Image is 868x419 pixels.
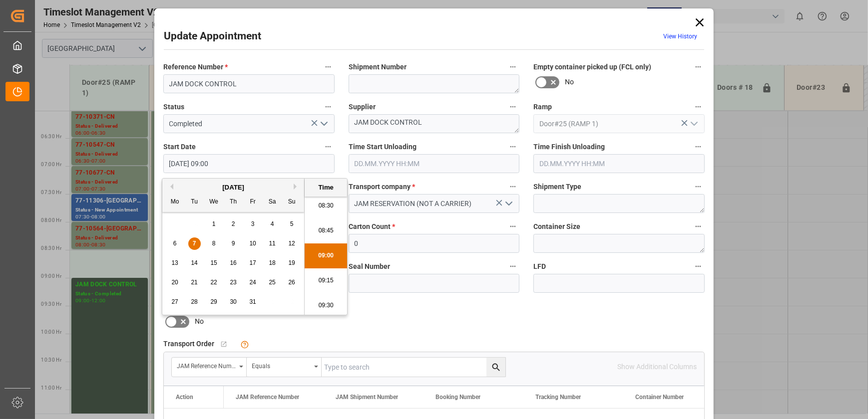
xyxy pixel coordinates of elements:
span: 18 [269,259,275,266]
input: Type to search [322,358,505,377]
button: open menu [172,358,247,377]
div: Choose Thursday, October 23rd, 2025 [227,276,240,289]
span: No [195,316,204,327]
div: Choose Wednesday, October 8th, 2025 [208,237,220,250]
div: Action [176,394,193,401]
textarea: JAM DOCK CONTROL [349,114,520,133]
button: LFD [692,260,705,273]
span: Start Date [163,142,196,152]
button: Supplier [506,100,519,113]
span: Empty container picked up (FCL only) [533,62,651,72]
input: Type to search/select [533,114,705,133]
span: 14 [191,259,197,266]
button: open menu [686,116,701,132]
span: 12 [288,240,295,247]
div: Su [286,196,298,209]
div: Choose Wednesday, October 22nd, 2025 [208,276,220,289]
div: Choose Thursday, October 30th, 2025 [227,296,240,308]
span: 3 [251,220,255,227]
div: Mo [169,196,181,209]
span: 24 [249,279,256,286]
div: We [208,196,220,209]
div: Choose Friday, October 31st, 2025 [247,296,259,308]
div: Choose Friday, October 17th, 2025 [247,257,259,269]
div: Choose Thursday, October 9th, 2025 [227,237,240,250]
span: 27 [171,298,178,305]
span: 22 [210,279,217,286]
div: Choose Thursday, October 16th, 2025 [227,257,240,269]
div: JAM Reference Number [177,359,236,371]
button: Time Finish Unloading [692,140,705,153]
span: Tracking Number [535,394,581,401]
span: 2 [232,220,235,227]
div: Choose Wednesday, October 29th, 2025 [208,296,220,308]
div: Equals [252,359,311,371]
div: Choose Monday, October 6th, 2025 [169,237,181,250]
div: Choose Monday, October 13th, 2025 [169,257,181,269]
button: Ramp [692,100,705,113]
div: [DATE] [162,183,304,193]
button: Previous Month [167,184,173,190]
span: LFD [533,261,546,272]
span: 29 [210,298,217,305]
span: Reference Number [163,62,228,72]
span: Transport company [349,182,415,192]
span: 25 [269,279,275,286]
span: 26 [288,279,295,286]
span: 23 [230,279,236,286]
div: Choose Tuesday, October 28th, 2025 [188,296,201,308]
div: Fr [247,196,259,209]
li: 08:30 [305,194,347,218]
button: open menu [501,196,516,211]
span: 28 [191,298,197,305]
span: 17 [249,259,256,266]
span: Time Finish Unloading [533,142,605,152]
button: Time Start Unloading [506,140,519,153]
span: 11 [269,240,275,247]
button: Shipment Type [692,180,705,193]
div: Choose Friday, October 24th, 2025 [247,276,259,289]
button: open menu [247,358,322,377]
span: 6 [173,240,177,247]
div: Choose Sunday, October 12th, 2025 [286,237,298,250]
a: View History [663,33,697,40]
span: 16 [230,259,236,266]
h2: Update Appointment [164,28,261,44]
span: 8 [212,240,216,247]
span: Transport Order [163,339,214,349]
li: 09:00 [305,243,347,268]
span: Shipment Type [533,182,581,192]
div: Choose Saturday, October 18th, 2025 [266,257,279,269]
span: 30 [230,298,236,305]
span: 13 [171,259,178,266]
li: 09:15 [305,268,347,293]
span: Container Size [533,221,580,232]
div: Choose Sunday, October 19th, 2025 [286,257,298,269]
div: Sa [266,196,279,209]
span: 19 [288,259,295,266]
input: Type to search/select [163,114,335,133]
div: Choose Saturday, October 4th, 2025 [266,218,279,230]
div: Choose Friday, October 10th, 2025 [247,237,259,250]
div: Th [227,196,240,209]
button: Next Month [294,184,300,190]
span: 1 [212,220,216,227]
button: Seal Number [506,260,519,273]
span: 4 [271,220,274,227]
button: Empty container picked up (FCL only) [692,60,705,73]
span: Supplier [349,102,376,112]
input: DD.MM.YYYY HH:MM [349,154,520,173]
button: Start Date [322,140,335,153]
span: Carton Count [349,221,395,232]
div: Time [307,183,345,193]
span: No [565,77,574,87]
span: 20 [171,279,178,286]
div: Choose Wednesday, October 15th, 2025 [208,257,220,269]
span: Shipment Number [349,62,407,72]
div: Choose Sunday, October 26th, 2025 [286,276,298,289]
span: Status [163,102,184,112]
button: open menu [316,116,331,132]
div: Choose Monday, October 20th, 2025 [169,276,181,289]
span: 7 [193,240,196,247]
button: search button [486,358,505,377]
